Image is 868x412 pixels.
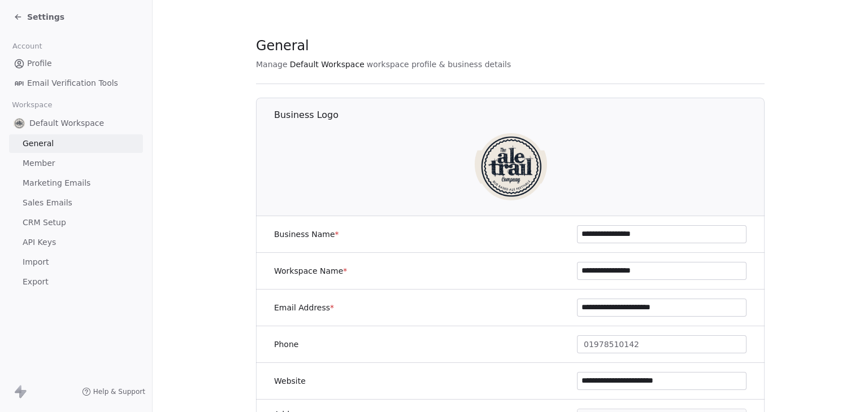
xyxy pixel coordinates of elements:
span: Member [23,157,55,169]
label: Email Address [274,302,334,313]
a: Profile [9,54,143,73]
span: Default Workspace [29,117,104,129]
span: Import [23,256,49,268]
a: Member [9,154,143,173]
a: Email Verification Tools [9,74,143,93]
label: Phone [274,339,298,350]
span: Export [23,276,49,288]
a: Export [9,273,143,291]
span: workspace profile & business details [367,59,511,70]
label: Business Name [274,229,339,240]
a: Import [9,253,143,271]
span: Manage [256,59,288,70]
span: Settings [27,11,64,23]
span: API Keys [23,236,56,248]
span: Profile [27,58,52,69]
label: Workspace Name [274,265,347,277]
span: General [23,138,54,150]
img: realaletrail-logo.png [14,117,25,129]
a: Help & Support [82,387,145,396]
span: CRM Setup [23,217,66,229]
span: 01978510142 [584,339,639,350]
span: Email Verification Tools [27,77,118,89]
label: Website [274,375,306,387]
span: Sales Emails [23,197,72,209]
img: realaletrail-logo.png [475,128,547,200]
a: CRM Setup [9,213,143,232]
span: Marketing Emails [23,177,90,189]
a: Sales Emails [9,194,143,212]
h1: Business Logo [274,109,765,121]
a: General [9,134,143,153]
span: General [256,37,309,54]
span: Workspace [7,97,57,113]
a: Settings [14,11,64,23]
a: Marketing Emails [9,174,143,192]
a: API Keys [9,233,143,252]
span: Default Workspace [290,59,364,70]
span: Account [7,38,47,55]
button: 01978510142 [577,335,747,353]
span: Help & Support [93,387,145,396]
